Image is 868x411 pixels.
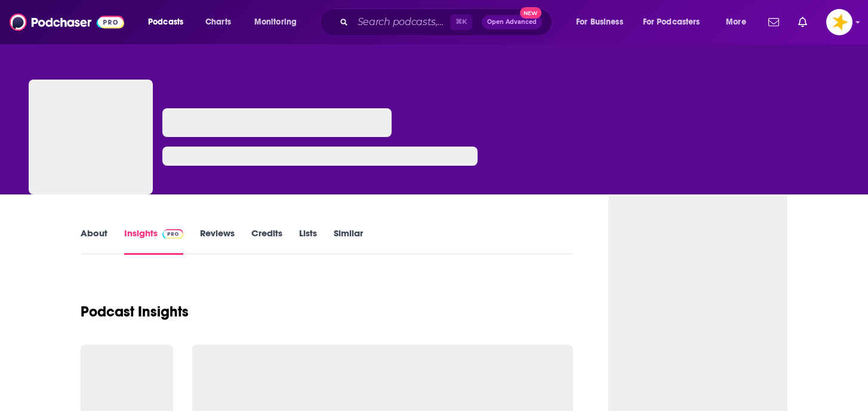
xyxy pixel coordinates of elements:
[793,12,812,32] a: Show notifications dropdown
[718,13,761,32] button: open menu
[251,227,282,255] a: Credits
[576,14,623,31] span: For Business
[487,19,537,25] span: Open Advanced
[254,14,297,31] span: Monitoring
[353,13,450,32] input: Search podcasts, credits, & more...
[635,13,718,32] button: open menu
[148,14,183,31] span: Podcasts
[826,9,852,35] img: User Profile
[81,227,107,255] a: About
[826,9,852,35] button: Show profile menu
[140,13,199,32] button: open menu
[205,14,231,31] span: Charts
[482,15,542,29] button: Open AdvancedNew
[568,13,638,32] button: open menu
[200,227,235,255] a: Reviews
[334,227,363,255] a: Similar
[162,229,183,239] img: Podchaser Pro
[520,7,541,19] span: New
[246,13,312,32] button: open menu
[10,11,124,34] img: Podchaser - Follow, Share and Rate Podcasts
[198,13,238,32] a: Charts
[299,227,317,255] a: Lists
[826,9,852,35] span: Logged in as Spreaker_
[81,303,189,321] h1: Podcast Insights
[450,14,472,30] span: ⌘ K
[643,14,700,31] span: For Podcasters
[331,8,564,36] div: Search podcasts, credits, & more...
[726,14,746,31] span: More
[124,227,183,255] a: InsightsPodchaser Pro
[764,12,784,32] a: Show notifications dropdown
